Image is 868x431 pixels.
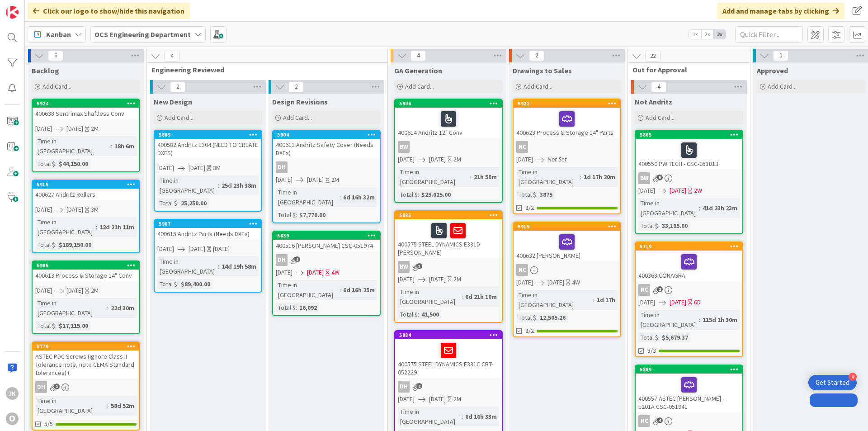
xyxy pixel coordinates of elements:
span: 4 [164,51,179,62]
div: Click our logo to show/hide this navigation [28,3,190,19]
span: [DATE] [276,268,292,277]
div: 400582 Andritz E304 (NEED TO CREATE DXFS) [155,139,261,159]
span: 4 [651,81,666,92]
div: BW [395,261,502,273]
div: 33,195.00 [660,221,690,231]
div: Total $ [398,309,418,319]
a: 5919400632 [PERSON_NAME]NC[DATE][DATE]4WTime in [GEOGRAPHIC_DATA]:1d 17hTotal $:12,505.262/2 [513,222,621,337]
div: Total $ [35,240,55,250]
div: 58d 52m [108,401,137,411]
div: 2M [453,394,461,404]
div: 2M [91,124,99,133]
div: Open Get Started checklist, remaining modules: 4 [808,375,857,390]
div: 5919 [518,223,620,230]
span: Kanban [46,29,71,40]
span: Add Card... [283,114,312,122]
div: 400623 Process & Storage 14" Parts [514,108,620,138]
div: 5839 [277,232,380,239]
span: Out for Approval [632,65,739,74]
div: DH [273,254,380,266]
span: [DATE] [398,394,415,404]
div: 5906400614 Andritz 12" Conv [395,99,502,138]
div: 1d 17h 20m [581,172,618,182]
div: $17,115.00 [57,321,90,331]
span: 2 [170,81,185,92]
span: : [111,141,112,151]
span: [DATE] [307,268,324,277]
span: GA Generation [394,66,442,75]
span: [DATE] [398,155,415,164]
div: 5779 [33,342,139,350]
span: Add Card... [646,114,675,122]
div: 5924 [37,100,139,107]
span: : [699,315,700,325]
div: 4 [849,373,857,381]
span: 1 [54,384,60,389]
span: [DATE] [670,298,686,307]
div: 5719 [636,242,742,251]
span: [DATE] [638,298,655,307]
div: 115d 1h 30m [700,315,740,325]
div: Total $ [35,321,55,331]
span: [DATE] [276,175,292,185]
div: 2M [91,286,99,295]
span: 0 [773,50,788,61]
b: OCS Engineering Department [94,30,191,39]
a: 5865400550 PW TECH - CSC-051813BW[DATE][DATE]2WTime in [GEOGRAPHIC_DATA]:41d 23h 23mTotal $:33,19... [635,130,743,234]
span: : [177,198,179,208]
div: 16,092 [297,303,319,313]
div: NC [638,284,650,296]
div: DH [276,161,288,173]
div: 25d 23h 38m [219,180,259,190]
div: Total $ [516,189,536,199]
div: $25.025.00 [419,189,453,199]
a: 5915400627 Andritz Rollers[DATE][DATE]3MTime in [GEOGRAPHIC_DATA]:12d 21h 11mTotal $:$189,150.00 [32,180,140,253]
div: 5915400627 Andritz Rollers [33,180,139,200]
div: 5915 [33,180,139,189]
div: 5906 [399,100,502,107]
div: 5924 [33,99,139,108]
div: Total $ [638,221,658,231]
div: NC [636,284,742,296]
div: DH [398,381,410,393]
span: Add Card... [165,114,193,122]
div: 6d 16h 33m [463,412,499,422]
div: 5921 [514,99,620,108]
div: BW [638,172,650,184]
div: 400368 CONAGRA [636,251,742,281]
div: Time in [GEOGRAPHIC_DATA] [516,290,593,310]
span: : [340,285,341,295]
span: : [296,210,297,220]
span: [DATE] [35,286,52,295]
span: 2 [288,81,304,92]
span: 2 [657,286,663,292]
div: 5779 [37,343,139,350]
div: Time in [GEOGRAPHIC_DATA] [398,407,462,426]
div: 5915 [37,181,139,188]
div: NC [516,141,528,153]
i: Not Set [547,155,567,163]
div: 400550 PW TECH - CSC-051813 [636,139,742,170]
div: 400632 [PERSON_NAME] [514,231,620,261]
a: 5905400613 Process & Storage 14" Conv[DATE][DATE]2MTime in [GEOGRAPHIC_DATA]:22d 30mTotal $:$17,1... [32,260,140,334]
div: 5865 [640,132,742,138]
span: [DATE] [638,186,655,195]
div: NC [638,415,650,427]
div: NC [636,415,742,427]
div: Time in [GEOGRAPHIC_DATA] [35,217,96,237]
span: 5/5 [44,419,53,429]
div: 3M [91,205,99,214]
span: Add Card... [405,82,434,90]
span: : [55,321,57,331]
span: New Design [154,97,192,106]
div: Total $ [157,198,177,208]
span: 1x [689,30,701,39]
span: 22 [645,51,660,62]
div: 2M [453,275,461,284]
div: 5889 [159,132,261,138]
div: 5869 [636,365,742,374]
div: Time in [GEOGRAPHIC_DATA] [398,287,462,307]
div: Total $ [276,303,296,313]
span: [DATE] [157,244,174,254]
div: Total $ [638,332,658,342]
